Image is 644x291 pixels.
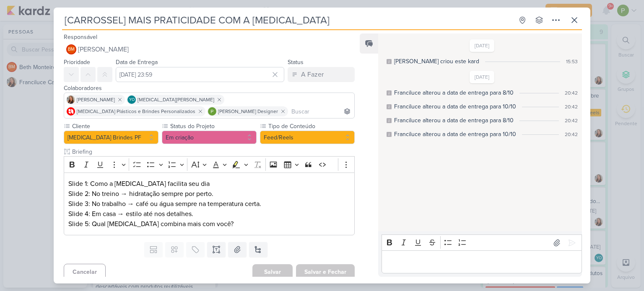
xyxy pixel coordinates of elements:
[260,131,355,144] button: Feed/Reels
[116,67,284,82] input: Select a date
[394,130,516,139] div: Franciluce alterou a data de entrega para 10/10
[394,57,479,66] div: Beth criou este kard
[68,179,350,189] p: Slide 1: Como a [MEDICAL_DATA] facilita seu dia
[71,122,158,131] label: Cliente
[394,116,514,125] div: Franciluce alterou a data de entrega para 8/10
[565,117,578,124] div: 20:42
[565,131,578,138] div: 20:42
[387,59,392,64] div: Este log é visível à todos no kard
[67,107,75,116] img: Allegra Plásticos e Brindes Personalizados
[68,189,350,199] p: Slide 2: No treino → hidratação sempre por perto.
[68,199,350,209] p: Slide 3: No trabalho → café ou água sempre na temperatura certa.
[64,264,106,280] button: Cancelar
[162,131,257,144] button: Em criação
[129,98,135,102] p: YO
[64,131,158,144] button: [MEDICAL_DATA] Brindes PF
[64,173,355,236] div: Editor editing area: main
[116,59,158,66] label: Data de Entrega
[382,234,582,251] div: Editor toolbar
[387,90,392,95] div: Este log é visível à todos no kard
[77,108,195,115] span: [MEDICAL_DATA] Plásticos e Brindes Personalizados
[387,104,392,109] div: Este log é visível à todos no kard
[68,209,350,219] p: Slide 4: Em casa → estilo até nos detalhes.
[288,59,304,66] label: Status
[64,84,355,93] div: Colaboradores
[387,118,392,123] div: Este log é visível à todos no kard
[387,132,392,137] div: Este log é visível à todos no kard
[208,107,216,116] img: Paloma Paixão Designer
[565,89,578,97] div: 20:42
[67,95,75,104] img: Franciluce Carvalho
[78,44,129,54] span: [PERSON_NAME]
[290,106,353,116] input: Buscar
[64,59,90,66] label: Prioridade
[68,47,75,52] p: BM
[127,95,136,104] div: Yasmin Oliveira
[70,147,355,156] input: Texto sem título
[218,108,278,115] span: [PERSON_NAME] Designer
[382,250,582,273] div: Editor editing area: main
[62,13,513,28] input: Kard Sem Título
[68,219,350,229] p: Slide 5: Qual [MEDICAL_DATA] combina mais com você?
[301,70,324,80] div: A Fazer
[77,96,115,103] span: [PERSON_NAME]
[288,67,355,82] button: A Fazer
[267,122,355,131] label: Tipo de Conteúdo
[169,122,257,131] label: Status do Projeto
[565,103,578,111] div: 20:42
[138,96,214,103] span: [MEDICAL_DATA][PERSON_NAME]
[64,156,355,173] div: Editor toolbar
[566,58,578,65] div: 15:53
[66,44,76,54] div: Beth Monteiro
[64,33,97,41] label: Responsável
[64,42,355,57] button: BM [PERSON_NAME]
[394,88,514,97] div: Franciluce alterou a data de entrega para 8/10
[394,102,516,111] div: Franciluce alterou a data de entrega para 10/10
